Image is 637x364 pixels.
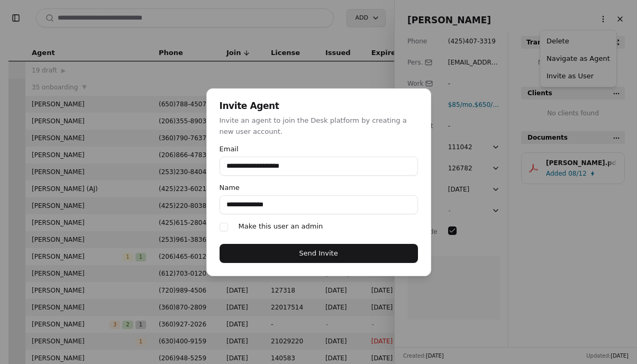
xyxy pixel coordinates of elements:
button: Send Invite [220,244,418,263]
p: Invite an agent to join the Desk platform by creating a new user account. [220,115,418,137]
h2: Invite Agent [220,102,418,111]
label: Make this user an admin [239,223,323,230]
label: Email [220,145,418,152]
label: Name [220,184,418,191]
